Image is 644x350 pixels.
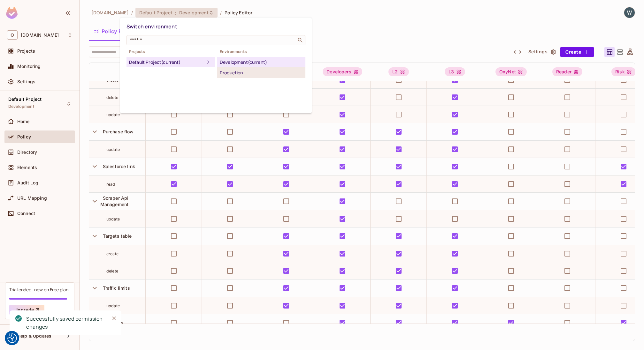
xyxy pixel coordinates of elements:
div: Default Project (current) [129,58,204,66]
div: Successfully saved permission changes [26,315,104,331]
span: Projects [126,49,215,54]
span: Environments [217,49,305,54]
span: Switch environment [126,23,177,30]
div: Production [220,69,303,77]
button: Consent Preferences [7,333,17,343]
div: Development (current) [220,58,303,66]
img: Revisit consent button [7,333,17,343]
button: Close [109,314,119,323]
